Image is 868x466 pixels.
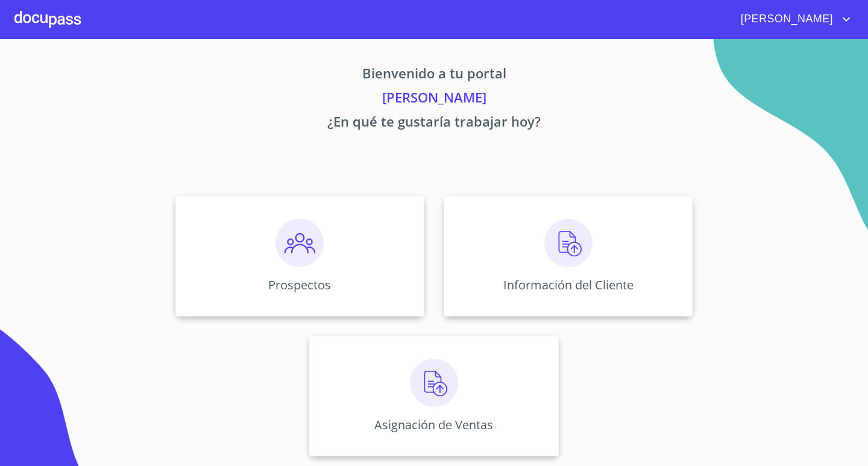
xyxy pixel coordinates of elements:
[503,277,634,293] p: Información del Cliente
[63,87,805,112] p: [PERSON_NAME]
[275,219,324,267] img: prospectos.png
[732,10,854,29] button: account of current user
[732,10,839,29] span: [PERSON_NAME]
[63,63,805,87] p: Bienvenido a tu portal
[410,359,458,407] img: carga.png
[374,417,493,433] p: Asignación de Ventas
[544,219,593,267] img: carga.png
[63,112,805,136] p: ¿En qué te gustaría trabajar hoy?
[268,277,331,293] p: Prospectos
